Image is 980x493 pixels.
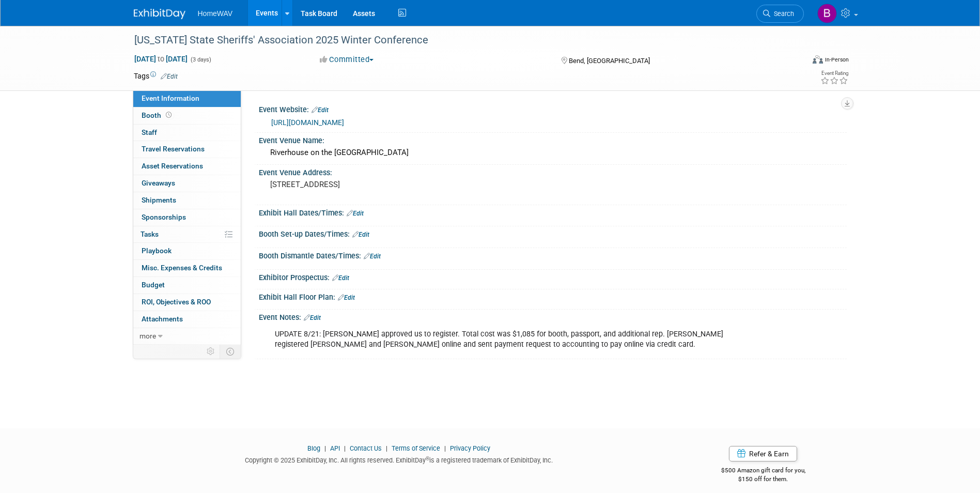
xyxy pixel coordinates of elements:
[133,90,241,107] a: Event Information
[131,31,788,50] div: [US_STATE] State Sheriffs' Association 2025 Winter Conference
[825,56,849,64] div: In-Person
[133,158,241,175] a: Asset Reservations
[259,165,847,178] div: Event Venue Address:
[820,71,848,76] div: Event Rating
[156,55,166,63] span: to
[142,264,222,272] span: Misc. Expenses & Credits
[442,444,448,452] span: |
[729,446,797,461] a: Refer & Earn
[142,298,211,306] span: ROI, Objectives & ROO
[304,314,321,321] a: Edit
[813,55,823,64] img: Format-Inperson.png
[161,73,178,80] a: Edit
[756,5,804,23] a: Search
[142,179,175,187] span: Giveaways
[142,196,176,204] span: Shipments
[307,444,320,452] a: Blog
[352,231,369,238] a: Edit
[383,444,390,452] span: |
[680,475,847,484] div: $150 off for them.
[142,315,183,323] span: Attachments
[312,106,329,114] a: Edit
[142,145,205,153] span: Travel Reservations
[142,128,157,136] span: Staff
[271,118,344,127] a: [URL][DOMAIN_NAME]
[142,246,172,255] span: Playbook
[139,332,156,340] span: more
[220,345,241,358] td: Toggle Event Tabs
[259,310,847,323] div: Event Notes:
[268,324,733,355] div: UPDATE 8/21: [PERSON_NAME] approved us to register. Total cost was $1,085 for booth, passport, an...
[190,56,211,63] span: (3 days)
[259,102,847,115] div: Event Website:
[350,444,382,452] a: Contact Us
[332,274,349,282] a: Edit
[133,277,241,294] a: Budget
[141,230,159,238] span: Tasks
[133,107,241,124] a: Booth
[198,9,233,18] span: HomeWAV
[133,141,241,158] a: Travel Reservations
[817,4,837,23] img: Brian Owens
[133,294,241,311] a: ROI, Objectives & ROO
[316,54,378,65] button: Committed
[364,253,381,260] a: Edit
[259,289,847,303] div: Exhibit Hall Floor Plan:
[259,133,847,146] div: Event Venue Name:
[134,453,665,465] div: Copyright © 2025 ExhibitDay, Inc. All rights reserved. ExhibitDay is a registered trademark of Ex...
[322,444,329,452] span: |
[259,248,847,261] div: Booth Dismantle Dates/Times:
[680,459,847,483] div: $500 Amazon gift card for you,
[142,213,186,221] span: Sponsorships
[270,180,492,189] pre: [STREET_ADDRESS]
[341,444,348,452] span: |
[142,162,203,170] span: Asset Reservations
[133,260,241,276] a: Misc. Expenses & Credits
[347,210,364,217] a: Edit
[133,192,241,209] a: Shipments
[450,444,490,452] a: Privacy Policy
[133,226,241,243] a: Tasks
[259,205,847,219] div: Exhibit Hall Dates/Times:
[142,111,174,119] span: Booth
[743,54,849,69] div: Event Format
[142,281,165,289] span: Budget
[134,9,185,19] img: ExhibitDay
[133,243,241,259] a: Playbook
[770,10,794,18] span: Search
[133,125,241,141] a: Staff
[134,71,178,81] td: Tags
[133,328,241,345] a: more
[330,444,340,452] a: API
[133,209,241,226] a: Sponsorships
[392,444,440,452] a: Terms of Service
[267,145,839,161] div: Riverhouse on the [GEOGRAPHIC_DATA]
[338,294,355,301] a: Edit
[259,226,847,240] div: Booth Set-up Dates/Times:
[426,456,429,461] sup: ®
[134,54,188,64] span: [DATE] [DATE]
[259,270,847,283] div: Exhibitor Prospectus:
[133,175,241,192] a: Giveaways
[569,57,650,65] span: Bend, [GEOGRAPHIC_DATA]
[133,311,241,328] a: Attachments
[142,94,199,102] span: Event Information
[164,111,174,119] span: Booth not reserved yet
[202,345,220,358] td: Personalize Event Tab Strip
